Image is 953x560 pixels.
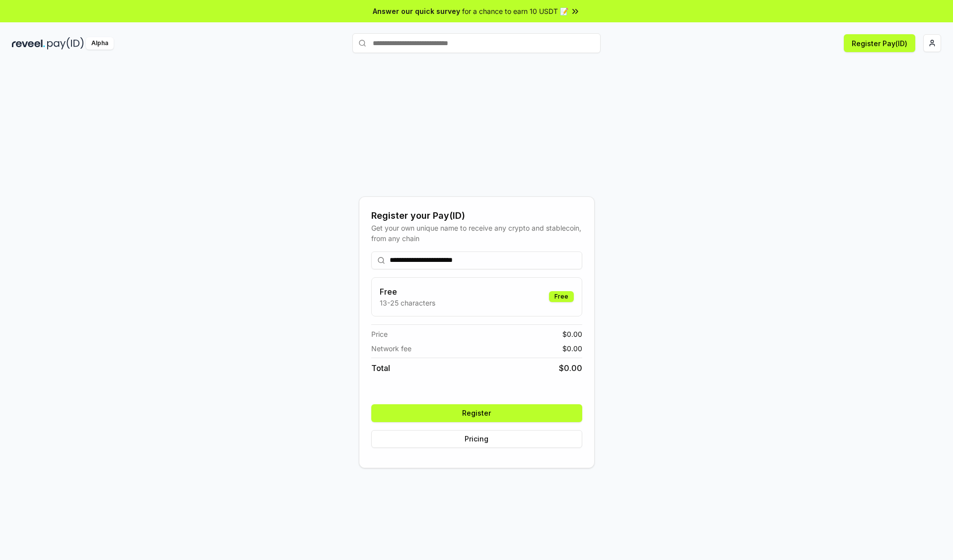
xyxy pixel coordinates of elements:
[559,362,582,374] span: $ 0.00
[371,209,582,223] div: Register your Pay(ID)
[371,404,582,422] button: Register
[380,286,435,298] h3: Free
[86,37,114,50] div: Alpha
[371,343,411,354] span: Network fee
[844,34,915,52] button: Register Pay(ID)
[462,6,568,16] span: for a chance to earn 10 USDT 📝
[380,298,435,308] p: 13-25 characters
[371,430,582,448] button: Pricing
[371,362,390,374] span: Total
[12,37,45,50] img: reveel_dark
[562,329,582,339] span: $ 0.00
[549,291,574,302] div: Free
[47,37,84,50] img: pay_id
[373,6,460,16] span: Answer our quick survey
[371,223,582,244] div: Get your own unique name to receive any crypto and stablecoin, from any chain
[371,329,388,339] span: Price
[562,343,582,354] span: $ 0.00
